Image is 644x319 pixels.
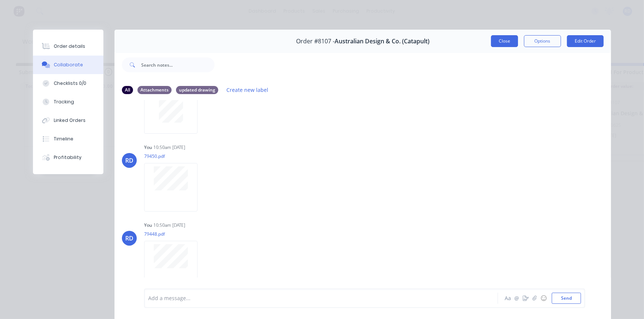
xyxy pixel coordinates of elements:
[144,144,152,151] div: You
[153,222,185,229] div: 10:50am [DATE]
[54,99,74,105] div: Tracking
[153,144,185,151] div: 10:50am [DATE]
[567,35,604,47] button: Edit Order
[33,93,103,111] button: Tracking
[144,231,205,237] p: 79448.pdf
[296,38,335,45] span: Order #8107 -
[335,38,429,45] span: Australian Design & Co. (Catapult)
[125,234,133,243] div: RD
[512,294,521,303] button: @
[125,156,133,165] div: RD
[54,43,85,50] div: Order details
[54,154,82,161] div: Profitability
[54,117,86,124] div: Linked Orders
[33,130,103,148] button: Timeline
[33,74,103,93] button: Checklists 0/0
[176,86,218,94] div: updated drawing
[54,80,86,87] div: Checklists 0/0
[539,294,548,303] button: ☺
[552,293,581,304] button: Send
[33,148,103,167] button: Profitability
[33,37,103,56] button: Order details
[144,153,205,159] p: 79450.pdf
[223,85,272,95] button: Create new label
[141,57,215,72] input: Search notes...
[504,294,512,303] button: Aa
[54,62,83,68] div: Collaborate
[54,136,73,142] div: Timeline
[122,86,133,94] div: All
[524,35,561,47] button: Options
[33,111,103,130] button: Linked Orders
[33,56,103,74] button: Collaborate
[144,222,152,229] div: You
[491,35,518,47] button: Close
[137,86,172,94] div: Attachments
